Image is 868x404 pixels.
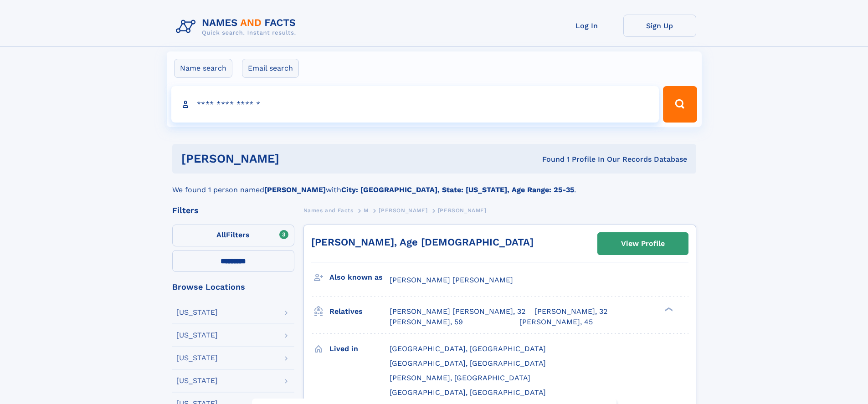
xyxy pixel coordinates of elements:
[181,153,411,164] h1: [PERSON_NAME]
[329,270,390,285] h3: Also known as
[176,309,218,316] div: [US_STATE]
[390,344,546,353] span: [GEOGRAPHIC_DATA], [GEOGRAPHIC_DATA]
[242,59,299,78] label: Email search
[174,59,232,78] label: Name search
[364,207,369,214] span: M
[176,377,218,384] div: [US_STATE]
[623,15,696,37] a: Sign Up
[390,317,463,327] a: [PERSON_NAME], 59
[364,205,369,216] a: M
[390,359,546,368] span: [GEOGRAPHIC_DATA], [GEOGRAPHIC_DATA]
[341,185,574,194] b: City: [GEOGRAPHIC_DATA], State: [US_STATE], Age Range: 25-35
[379,207,427,214] span: [PERSON_NAME]
[379,205,427,216] a: [PERSON_NAME]
[621,233,665,254] div: View Profile
[303,205,354,216] a: Names and Facts
[598,233,688,255] a: View Profile
[534,307,607,317] a: [PERSON_NAME], 32
[411,154,687,164] div: Found 1 Profile In Our Records Database
[663,307,673,312] div: ❯
[390,276,513,284] span: [PERSON_NAME] [PERSON_NAME]
[264,185,326,194] b: [PERSON_NAME]
[390,307,525,317] a: [PERSON_NAME] [PERSON_NAME], 32
[663,86,697,123] button: Search Button
[550,15,623,37] a: Log In
[172,206,294,215] div: Filters
[176,332,218,339] div: [US_STATE]
[171,86,659,123] input: search input
[438,207,487,214] span: [PERSON_NAME]
[172,174,696,195] div: We found 1 person named with .
[172,15,303,39] img: Logo Names and Facts
[172,283,294,291] div: Browse Locations
[329,304,390,319] h3: Relatives
[311,236,534,248] a: [PERSON_NAME], Age [DEMOGRAPHIC_DATA]
[176,354,218,362] div: [US_STATE]
[390,373,530,382] span: [PERSON_NAME], [GEOGRAPHIC_DATA]
[172,225,294,246] label: Filters
[329,341,390,357] h3: Lived in
[519,317,593,327] a: [PERSON_NAME], 45
[390,388,546,397] span: [GEOGRAPHIC_DATA], [GEOGRAPHIC_DATA]
[216,230,226,239] span: All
